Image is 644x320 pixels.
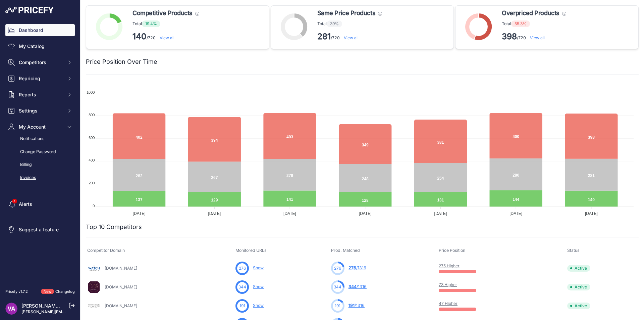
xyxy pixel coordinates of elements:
[5,7,54,13] img: Pricefy Logo
[348,284,357,289] span: 344
[5,73,75,85] button: Repricing
[142,20,160,27] span: 19.4%
[132,32,147,41] strong: 140
[5,133,75,145] a: Notifications
[502,20,566,27] p: Total
[19,75,63,82] span: Repricing
[5,224,75,236] a: Suggest a feature
[348,303,365,308] a: 191/1316
[502,32,517,41] strong: 398
[93,204,95,208] tspan: 0
[567,303,590,309] span: Active
[21,309,125,314] a: [PERSON_NAME][EMAIL_ADDRESS][DOMAIN_NAME]
[509,211,522,216] tspan: [DATE]
[511,20,530,27] span: 55.3%
[434,211,447,216] tspan: [DATE]
[317,31,382,42] p: /720
[253,303,264,308] a: Show
[239,303,245,309] span: 191
[5,40,75,52] a: My Catalog
[132,8,193,18] span: Competitive Products
[239,265,246,271] span: 276
[238,284,246,290] span: 344
[348,303,355,308] span: 191
[334,284,341,290] span: 344
[502,31,566,42] p: /720
[253,265,264,270] a: Show
[359,211,372,216] tspan: [DATE]
[55,289,75,294] a: Changelog
[567,284,590,290] span: Active
[439,301,458,306] a: 47 Higher
[317,20,382,27] p: Total
[105,266,137,271] a: [DOMAIN_NAME]
[5,121,75,133] button: My Account
[567,265,590,272] span: Active
[89,181,95,185] tspan: 200
[439,248,465,253] span: Price Position
[21,303,83,309] a: [PERSON_NAME] Accounts
[89,158,95,162] tspan: 400
[19,91,63,98] span: Reports
[19,107,63,114] span: Settings
[86,57,157,66] h2: Price Position Over Time
[5,159,75,171] div: Billing
[344,35,359,40] a: View all
[348,284,367,289] a: 344/1316
[132,20,199,27] p: Total
[5,289,28,294] div: Pricefy v1.7.2
[530,35,545,40] a: View all
[335,303,340,309] span: 191
[317,32,331,41] strong: 281
[439,263,460,268] a: 275 Higher
[5,172,75,184] a: Invoices
[334,265,341,271] span: 276
[327,20,342,27] span: 39%
[5,105,75,117] button: Settings
[331,248,360,253] span: Prod. Matched
[19,59,63,66] span: Competitors
[5,146,75,158] a: Change Password
[87,248,125,253] span: Competitor Domain
[439,282,457,287] a: 73 Higher
[89,136,95,140] tspan: 600
[348,265,366,270] a: 276/1316
[5,56,75,68] button: Competitors
[89,113,95,117] tspan: 800
[41,289,54,294] span: New
[160,35,174,40] a: View all
[19,124,63,130] span: My Account
[317,8,375,18] span: Same Price Products
[235,248,267,253] span: Monitored URLs
[585,211,598,216] tspan: [DATE]
[253,284,264,289] a: Show
[208,211,221,216] tspan: [DATE]
[133,211,146,216] tspan: [DATE]
[5,24,75,281] nav: Sidebar
[567,248,580,253] span: Status
[5,89,75,101] button: Reports
[5,198,75,210] a: Alerts
[105,284,137,289] a: [DOMAIN_NAME]
[502,8,559,18] span: Overpriced Products
[283,211,296,216] tspan: [DATE]
[105,303,137,308] a: [DOMAIN_NAME]
[348,265,356,270] span: 276
[86,222,142,232] h2: Top 10 Competitors
[5,24,75,36] a: Dashboard
[87,90,95,94] tspan: 1000
[132,31,199,42] p: /720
